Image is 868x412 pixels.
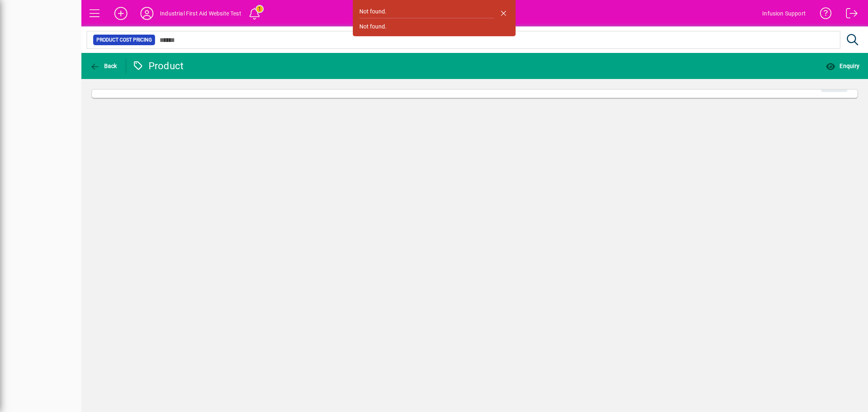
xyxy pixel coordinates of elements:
button: Edit [821,77,847,92]
span: Product Cost Pricing [96,36,152,44]
button: Back [88,59,119,73]
div: Infusion Support [762,7,806,20]
a: Knowledge Base [814,2,832,28]
app-page-header-button: Back [81,59,126,73]
span: Back [90,63,117,69]
button: Add [108,6,134,21]
div: Industrial First Aid Website Test [160,7,241,20]
span: Enquiry [826,63,859,69]
button: Profile [134,6,160,21]
a: Logout [840,2,858,28]
button: Enquiry [824,59,861,73]
div: Product [132,59,184,72]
